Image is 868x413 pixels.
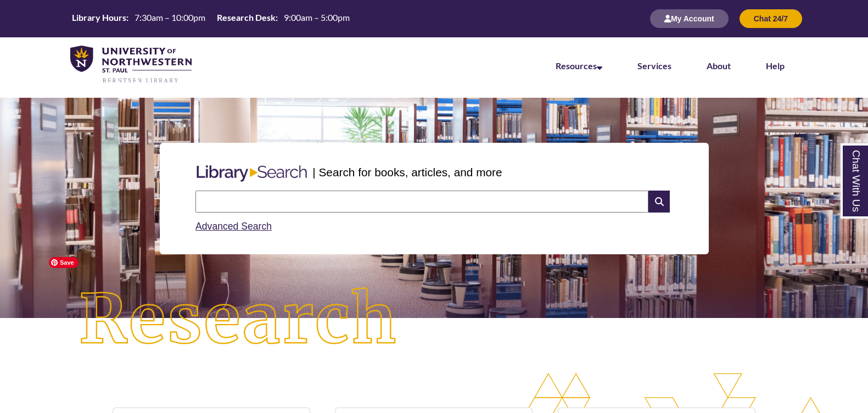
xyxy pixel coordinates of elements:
[766,60,785,71] a: Help
[70,46,192,84] img: UNWSP Library Logo
[195,221,272,232] a: Advanced Search
[68,12,130,24] th: Library Hours:
[135,12,205,23] span: 7:30am – 10:00pm
[740,9,802,28] button: Chat 24/7
[650,14,729,23] a: My Account
[556,60,602,71] a: Resources
[49,257,79,268] span: Save
[68,12,354,25] table: Hours Today
[191,161,312,186] img: Libary Search
[43,252,434,388] img: Research
[68,12,354,26] a: Hours Today
[648,191,669,213] i: Search
[637,60,671,71] a: Services
[650,9,729,28] button: My Account
[707,60,731,71] a: About
[284,12,350,23] span: 9:00am – 5:00pm
[212,12,279,24] th: Research Desk:
[740,14,802,23] a: Chat 24/7
[312,164,502,181] p: | Search for books, articles, and more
